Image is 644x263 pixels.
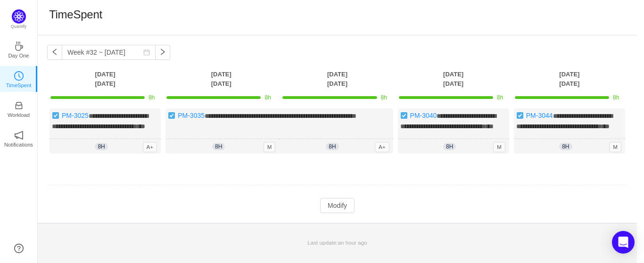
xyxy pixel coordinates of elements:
th: [DATE] [DATE] [47,69,163,89]
span: M [609,142,621,152]
div: Open Intercom Messenger [612,231,635,254]
span: 8h [559,143,572,150]
a: PM-3035 [178,112,205,119]
a: icon: coffeeDay One [14,44,24,54]
span: 8h [381,94,387,101]
th: [DATE] [DATE] [279,69,395,89]
span: M [493,142,505,152]
p: Day One [8,51,29,60]
a: PM-3025 [62,112,89,119]
th: [DATE] [DATE] [396,69,512,89]
span: 8h [326,143,339,150]
img: 10738 [52,112,59,119]
th: [DATE] [DATE] [163,69,279,89]
span: 8h [613,94,619,101]
i: icon: clock-circle [14,71,24,81]
button: icon: left [47,45,62,60]
img: 10738 [168,112,175,119]
img: 10738 [400,112,408,119]
a: icon: inboxWorkload [14,104,24,113]
th: [DATE] [DATE] [512,69,627,89]
span: A+ [375,142,389,152]
i: icon: coffee [14,41,24,51]
span: M [264,142,276,152]
i: icon: calendar [143,49,150,56]
span: Last update: [307,239,367,246]
p: Quantify [11,24,27,30]
button: icon: right [155,45,170,60]
span: 8h [95,143,107,150]
span: 8h [443,143,456,150]
a: icon: notificationNotifications [14,133,24,143]
span: A+ [143,142,157,152]
button: Modify [320,198,355,213]
span: 8h [149,94,155,101]
span: an hour ago [338,239,367,246]
i: icon: inbox [14,101,24,110]
span: 8h [264,94,271,101]
img: 10738 [516,112,524,119]
span: 8h [497,94,503,101]
p: Notifications [4,140,33,149]
a: icon: question-circle [14,244,24,253]
input: Select a week [62,45,156,60]
p: Workload [8,111,30,119]
i: icon: notification [14,131,24,140]
p: TimeSpent [6,81,32,90]
h1: TimeSpent [49,8,102,22]
a: PM-3040 [410,112,437,119]
a: icon: clock-circleTimeSpent [14,74,24,83]
img: Quantify [12,9,26,24]
a: PM-3044 [526,112,553,119]
span: 8h [212,143,225,150]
